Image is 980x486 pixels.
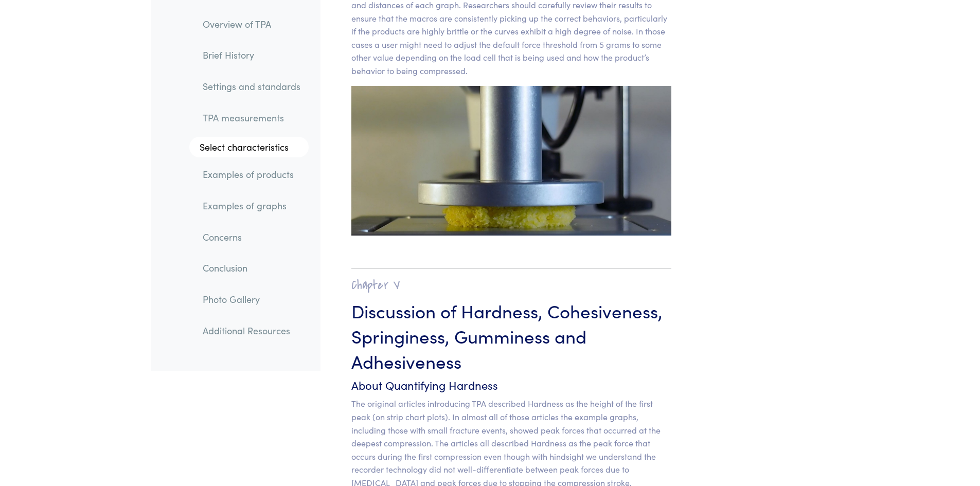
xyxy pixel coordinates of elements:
a: Concerns [194,225,309,249]
img: pound cake, compressed to 75% [351,86,672,236]
a: Settings and standards [194,75,309,98]
h2: Chapter V [351,277,672,293]
h6: About Quantifying Hardness [351,377,672,393]
a: Overview of TPA [194,12,309,36]
a: Photo Gallery [194,287,309,311]
a: TPA measurements [194,106,309,130]
a: Examples of products [194,163,309,187]
a: Select characteristics [189,137,309,158]
a: Conclusion [194,257,309,280]
a: Examples of graphs [194,194,309,218]
a: Brief History [194,44,309,67]
h3: Discussion of Hardness, Cohesiveness, Springiness, Gumminess and Adhesiveness [351,298,672,373]
a: Additional Resources [194,319,309,343]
